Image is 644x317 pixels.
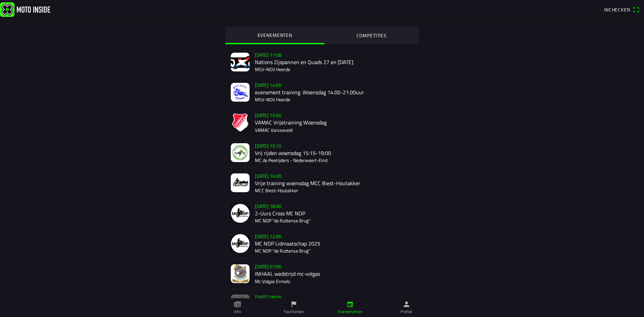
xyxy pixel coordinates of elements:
ion-icon: person [403,301,410,308]
span: Inchecken [604,6,630,13]
ion-label: Info [234,309,241,315]
a: [DATE] 17:08Nations Zijspannen en Quads 27 en [DATE].MSV-NOV Heerde [225,47,419,77]
a: [DATE] 14:00evenement training. Woensdag 14.00-21.00uurMSV-NOV Heerde [225,77,419,107]
ion-label: Profiel [400,309,413,315]
ion-label: Evenementen [338,309,363,315]
a: [DATE] 12:00MC NOP Lidmaatschap 2025MC NOP "de Ruttense Brug" [225,228,419,259]
ion-segment-button: COMPETITIES [324,27,419,44]
a: Incheckenqr scanner [601,4,643,15]
img: mRCZVMXE98KF1UIaoOxJy4uYnaBQGj3OHnETWAF6.png [231,113,250,132]
img: GmdhPuAHibeqhJsKIY2JiwLbclnkXaGSfbvBl2T8.png [231,234,250,253]
a: [DATE] 15:15Vrij rijden woensdag 15:15-19:00MC de Peelrijders - Nederweert-Eind [225,138,419,168]
ion-icon: paper [234,301,241,308]
a: [DATE] 07:00INHAAL wedstrijd mc-volgasMc Volgas Ermelo [225,259,419,289]
img: jTTcQPfqoNuIVoTDkzfkBWayjdlWSf43eUT9hLc3.jpg [231,143,250,162]
a: [DATE] 15:00VAMAC Vrijetraining WoensdagVAMAC Varsseveld [225,107,419,138]
img: k137bo8lEvRdttaoTyZxjRlU4nE7JlQNNs5A6sCR.jpg [231,83,250,102]
img: 51GKCNHdGBkHv8c4WesY94AnTBc6vU4RAZtyymEz.jpg [231,173,250,192]
img: wHOXRaN1xIfius6ZX1T36AcktzlB0WLjmySbsJVO.jpg [231,53,250,71]
img: z4OA0VIirXUWk1e4CfSck5GOOOl9asez4QfnKuOP.png [231,204,250,223]
a: [DATE] 18:002-Uurs Cross MC NOPMC NOP "de Ruttense Brug" [225,198,419,228]
img: Ba4Di6B5ITZNvhKpd2BQjjiAQmsC0dfyG0JCHNTy.jpg [231,295,250,313]
a: [DATE] 16:00Vrije training woensdag MCC Biest-HoutakkerMCC Biest-Houtakker [225,168,419,198]
ion-label: Faciliteiten [284,309,304,315]
ion-segment-button: EVENEMENTEN [225,27,324,44]
ion-icon: calendar [346,301,354,308]
img: MYnGwVrkfdY5GMORvVfIyV8aIl5vFcLYBSNgmrVj.jpg [231,264,250,283]
ion-icon: flag [290,301,298,308]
